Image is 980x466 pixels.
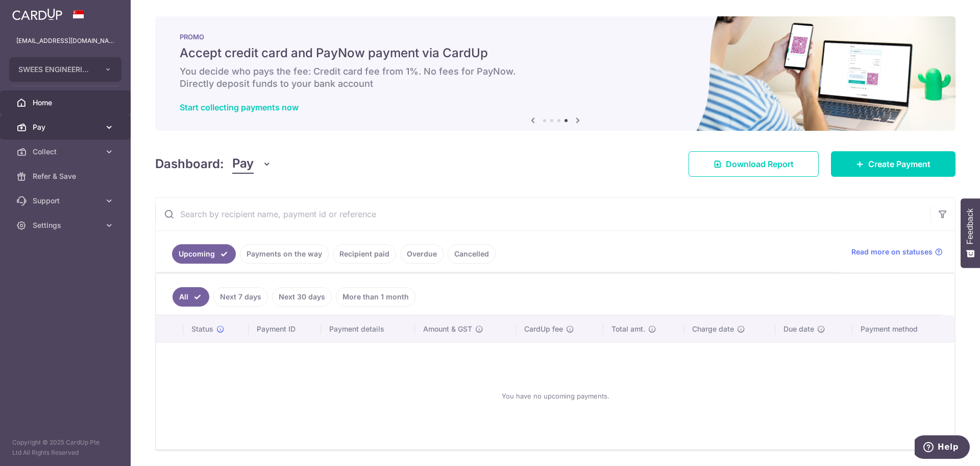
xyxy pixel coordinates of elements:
[692,324,734,334] span: Charge date
[689,151,819,177] a: Download Report
[33,220,100,230] span: Settings
[180,45,931,61] h5: Accept credit card and PayNow payment via CardUp
[155,16,955,131] img: paynow Banner
[180,102,299,112] a: Start collecting payments now
[333,244,396,264] a: Recipient paid
[172,244,236,264] a: Upcoming
[191,324,213,334] span: Status
[524,324,563,334] span: CardUp fee
[155,155,224,173] h4: Dashboard:
[33,171,100,181] span: Refer & Save
[321,316,415,342] th: Payment details
[180,33,931,41] p: PROMO
[18,64,94,75] span: SWEES ENGINEERING CO (PTE.) LTD.
[33,147,100,157] span: Collect
[232,154,272,174] button: Pay
[12,8,62,20] img: CardUp
[966,208,975,244] span: Feedback
[915,435,970,461] iframe: Opens a widget where you can find more information
[232,154,254,174] span: Pay
[249,316,321,342] th: Payment ID
[336,287,415,307] a: More than 1 month
[240,244,329,264] a: Payments on the way
[851,247,933,257] span: Read more on statuses
[33,196,100,206] span: Support
[9,57,121,82] button: SWEES ENGINEERING CO (PTE.) LTD.
[423,324,472,334] span: Amount & GST
[33,122,100,132] span: Pay
[272,287,332,307] a: Next 30 days
[611,324,645,334] span: Total amt.
[33,98,100,108] span: Home
[213,287,268,307] a: Next 7 days
[448,244,496,264] a: Cancelled
[961,198,980,268] button: Feedback - Show survey
[400,244,444,264] a: Overdue
[156,198,930,230] input: Search by recipient name, payment id or reference
[852,316,954,342] th: Payment method
[831,151,955,177] a: Create Payment
[16,36,114,46] p: [EMAIL_ADDRESS][DOMAIN_NAME]
[783,324,814,334] span: Due date
[726,158,794,170] span: Download Report
[868,158,930,170] span: Create Payment
[173,287,209,307] a: All
[180,65,931,90] h6: You decide who pays the fee: Credit card fee from 1%. No fees for PayNow. Directly deposit funds ...
[851,247,943,257] a: Read more on statuses
[168,351,942,441] div: You have no upcoming payments.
